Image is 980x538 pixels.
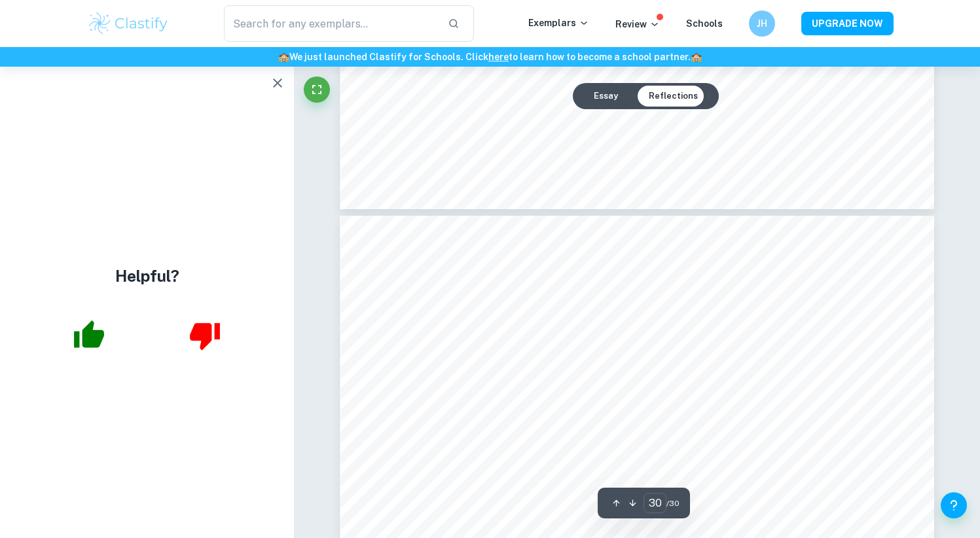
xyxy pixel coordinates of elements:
[304,76,330,103] button: Fullscreen
[941,492,967,518] button: Help and Feedback
[528,16,589,30] p: Exemplars
[666,497,680,509] span: / 30
[691,52,702,62] span: 🏫
[749,10,775,37] button: JH
[801,12,894,35] button: UPGRADE NOW
[278,52,289,62] span: 🏫
[583,86,628,107] button: Essay
[638,86,708,107] button: Reflections
[224,5,438,42] input: Search for any exemplars...
[115,264,179,288] h4: Helpful?
[686,18,723,29] a: Schools
[615,17,660,31] p: Review
[754,16,769,31] h6: JH
[488,52,509,62] a: here
[3,50,977,64] h6: We just launched Clastify for Schools. Click to learn how to become a school partner.
[87,10,170,37] img: Clastify logo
